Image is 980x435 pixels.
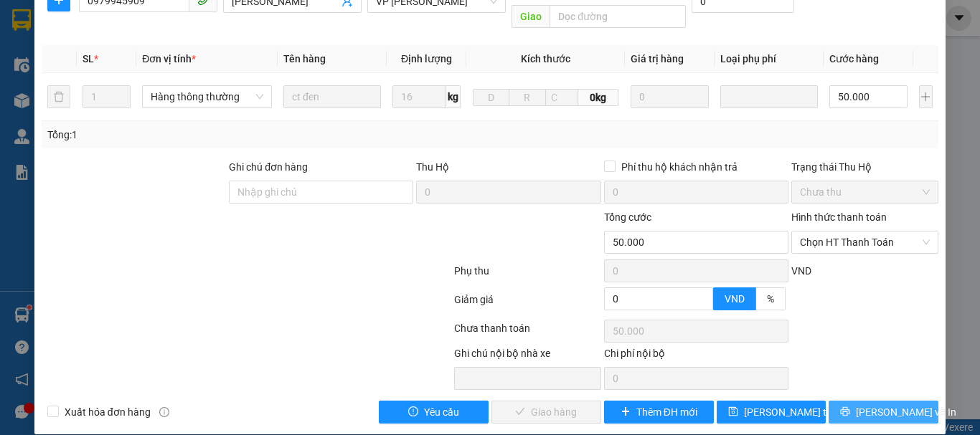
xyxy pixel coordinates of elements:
[453,320,603,345] div: Chưa thanh toán
[229,181,413,204] input: Ghi chú đơn hàng
[416,161,449,173] span: Thu Hộ
[401,53,452,64] span: Định lượng
[791,265,811,277] span: VND
[454,345,601,367] div: Ghi chú nội bộ nhà xe
[408,406,418,418] span: exclamation-circle
[791,211,887,223] label: Hình thức thanh toán
[473,89,509,106] input: D
[725,293,745,305] span: VND
[621,406,631,418] span: plus
[512,5,550,28] span: Giao
[83,53,94,64] span: SL
[800,181,930,203] span: Chưa thu
[840,406,850,418] span: printer
[744,404,859,420] span: [PERSON_NAME] thay đổi
[717,401,826,424] button: save[PERSON_NAME] thay đổi
[424,404,459,420] span: Yêu cầu
[379,401,489,424] button: exclamation-circleYêu cầu
[604,345,788,367] div: Chi phí nội bộ
[604,401,714,424] button: plusThêm ĐH mới
[453,263,603,288] div: Phụ thu
[767,293,774,305] span: %
[800,231,930,253] span: Chọn HT Thanh Toán
[829,401,938,424] button: printer[PERSON_NAME] và In
[283,53,326,64] span: Tên hàng
[631,53,684,64] span: Giá trị hàng
[728,406,738,418] span: save
[151,86,263,107] span: Hàng thông thường
[446,85,461,108] span: kg
[159,407,169,417] span: info-circle
[59,404,156,420] span: Xuất hóa đơn hàng
[453,292,603,317] div: Giảm giá
[919,85,933,108] button: plus
[283,85,381,108] input: VD: Bàn, Ghế
[715,45,824,73] th: Loại phụ phí
[545,89,578,106] input: C
[491,401,601,424] button: checkGiao hàng
[631,85,709,108] input: 0
[791,159,938,175] div: Trạng thái Thu Hộ
[856,404,956,420] span: [PERSON_NAME] và In
[509,89,545,106] input: R
[521,53,570,64] span: Kích thước
[229,161,308,173] label: Ghi chú đơn hàng
[636,404,697,420] span: Thêm ĐH mới
[47,85,70,108] button: delete
[604,211,651,223] span: Tổng cước
[47,127,380,143] div: Tổng: 1
[578,89,619,106] span: 0kg
[142,53,196,64] span: Đơn vị tính
[829,53,879,64] span: Cước hàng
[616,159,743,175] span: Phí thu hộ khách nhận trả
[550,5,686,28] input: Dọc đường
